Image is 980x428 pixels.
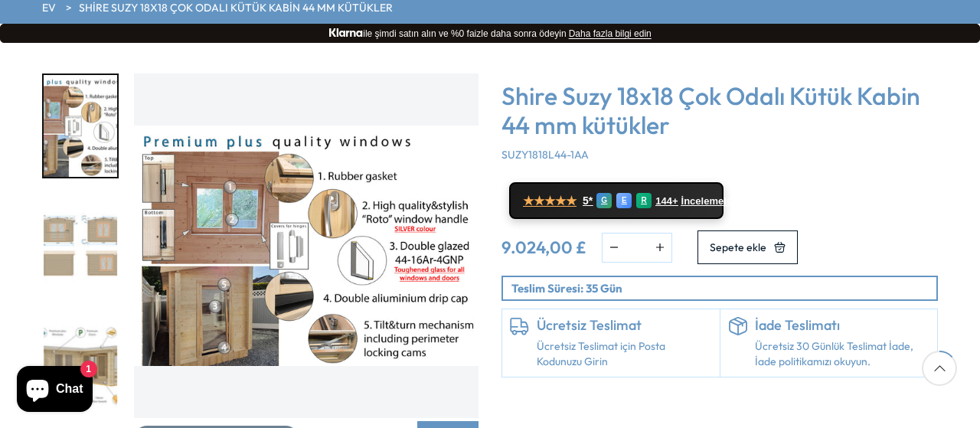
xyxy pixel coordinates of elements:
div: 4 / 7 [42,74,119,178]
img: Premiumplusqualitywindows_2_f1d4b20c-330e-4752-b710-1a86799ac172_200x200.jpg [44,75,117,177]
font: EV [42,1,56,15]
font: Ücretsiz 30 Günlük Teslimat İade, İade politikamızı okuyun. [755,339,913,368]
font: R [642,196,647,204]
font: 144+ [655,195,678,207]
font: İncelemeler [681,195,737,207]
button: Sepete ekle [697,230,798,264]
a: EV [42,1,56,16]
font: Shire Suzy 18x18 Çok Odalı Kütük Kabin 44 mm kütükler [79,1,393,15]
font: SUZY1818L44-1AA [501,148,589,162]
font: Shire Suzy 18x18 Çok Odalı Kütük Kabin 44 mm kütükler [501,80,920,140]
font: G [601,196,607,204]
a: ★★★★★ 5* G E R 144+ İncelemeler [509,182,724,219]
font: İade Teslimatı [755,316,840,334]
font: E [622,196,627,204]
img: Suzy3_2x6-2_5S31896-elevations_b67a65c6-cd6a-4bb4-bea4-cf1d5b0f92b6_200x200.jpg [44,195,117,297]
font: Ücretsiz Teslimat için Posta Kodunuzu Girin [537,339,665,368]
div: 6 / 7 [42,313,119,418]
img: Suzy3_2x6-2_5S31896-specification_5e208d22-2402-46f8-a035-e25c8becdf48_200x200.jpg [44,315,117,417]
inbox-online-store-chat: Shopify çevrimiçi mağaza sohbeti [12,366,97,416]
img: Shire Suzy 18x18 Çok Odalı Kütük Ev 44 mm kütükler - En İyi Kulübe [134,74,479,418]
a: Shire Suzy 18x18 Çok Odalı Kütük Kabin 44 mm kütükler [79,1,393,16]
font: Teslim Süresi: 35 Gün [511,281,622,296]
a: Ücretsiz Teslimat için Posta Kodunuzu Girin [537,339,712,369]
font: ★★★★★ [523,194,577,207]
font: Ücretsiz Teslimat [537,316,642,334]
font: 9.024,00 £ [501,237,586,258]
font: Sepete ekle [710,240,766,254]
div: 5 / 7 [42,194,119,299]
